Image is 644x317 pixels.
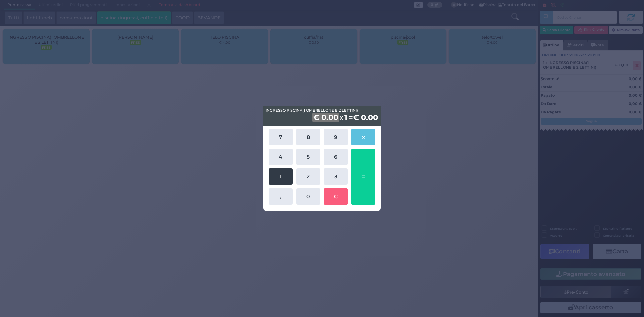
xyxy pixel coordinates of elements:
b: € 0.00 [312,113,339,122]
button: x [351,129,375,145]
button: C [324,188,348,205]
button: 0 [296,188,320,205]
button: 8 [296,129,320,145]
button: 7 [269,129,293,145]
b: € 0.00 [353,113,378,122]
button: 2 [296,168,320,185]
span: INGRESSO PISCINA(1 OMBRELLONE E 2 LETTINI) [266,108,358,113]
button: 9 [324,129,348,145]
button: , [269,188,293,205]
button: = [351,149,375,205]
button: 1 [269,168,293,185]
button: 6 [324,149,348,165]
button: 5 [296,149,320,165]
button: 4 [269,149,293,165]
div: x = [263,106,381,126]
b: 1 [343,113,348,122]
button: 3 [324,168,348,185]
